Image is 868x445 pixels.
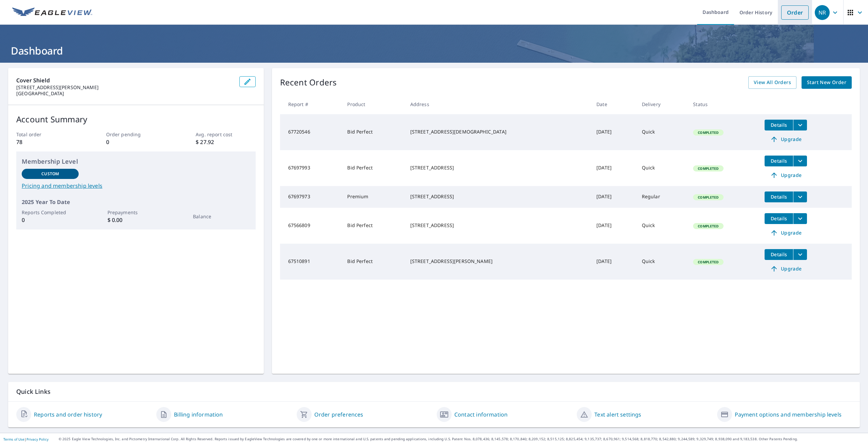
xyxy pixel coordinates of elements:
[769,194,789,200] span: Details
[22,209,79,216] p: Reports Completed
[193,213,250,220] p: Balance
[196,131,255,138] p: Avg. report cost
[34,410,102,419] a: Reports and order history
[59,437,865,442] p: © 2025 Eagle View Technologies, Inc. and Pictometry International Corp. All Rights Reserved. Repo...
[22,198,250,206] p: 2025 Year To Date
[405,94,591,114] th: Address
[41,171,59,177] p: Custom
[454,410,508,419] a: Contact information
[16,113,256,125] p: Account Summary
[769,251,789,258] span: Details
[694,224,723,228] span: Completed
[769,215,789,222] span: Details
[769,122,789,128] span: Details
[765,191,793,202] button: detailsBtn-67697973
[765,120,793,130] button: detailsBtn-67720546
[765,263,807,274] a: Upgrade
[8,44,860,58] h1: Dashboard
[410,128,586,135] div: [STREET_ADDRESS][DEMOGRAPHIC_DATA]
[16,387,852,396] p: Quick Links
[16,90,234,97] p: [GEOGRAPHIC_DATA]
[793,120,807,130] button: filesDropdownBtn-67720546
[106,131,166,138] p: Order pending
[280,186,342,208] td: 67697973
[410,164,586,171] div: [STREET_ADDRESS]
[636,150,688,186] td: Quick
[793,213,807,224] button: filesDropdownBtn-67566809
[280,208,342,244] td: 67566809
[591,244,636,280] td: [DATE]
[342,186,405,208] td: Premium
[280,244,342,280] td: 67510891
[174,410,223,419] a: Billing information
[280,114,342,150] td: 67720546
[591,186,636,208] td: [DATE]
[694,195,723,200] span: Completed
[769,135,803,143] span: Upgrade
[12,7,92,18] img: EV Logo
[694,166,723,171] span: Completed
[807,78,846,87] span: Start New Order
[754,78,791,87] span: View All Orders
[107,216,164,224] p: $ 0.00
[748,76,796,89] a: View All Orders
[636,114,688,150] td: Quick
[636,186,688,208] td: Regular
[196,138,255,146] p: $ 27.92
[765,134,807,145] a: Upgrade
[410,193,586,200] div: [STREET_ADDRESS]
[280,150,342,186] td: 67697993
[636,244,688,280] td: Quick
[815,5,830,20] div: NR
[769,229,803,237] span: Upgrade
[342,94,405,114] th: Product
[16,84,234,90] p: [STREET_ADDRESS][PERSON_NAME]
[688,94,759,114] th: Status
[769,265,803,273] span: Upgrade
[410,258,586,265] div: [STREET_ADDRESS][PERSON_NAME]
[769,158,789,164] span: Details
[106,138,166,146] p: 0
[342,208,405,244] td: Bid Perfect
[280,94,342,114] th: Report #
[16,138,76,146] p: 78
[22,216,79,224] p: 0
[694,260,723,264] span: Completed
[793,249,807,260] button: filesDropdownBtn-67510891
[765,213,793,224] button: detailsBtn-67566809
[16,131,76,138] p: Total order
[280,76,337,89] p: Recent Orders
[769,171,803,179] span: Upgrade
[3,437,24,442] a: Terms of Use
[342,244,405,280] td: Bid Perfect
[765,227,807,238] a: Upgrade
[793,156,807,166] button: filesDropdownBtn-67697993
[765,249,793,260] button: detailsBtn-67510891
[410,222,586,229] div: [STREET_ADDRESS]
[694,130,723,135] span: Completed
[594,410,641,419] a: Text alert settings
[22,157,250,166] p: Membership Level
[591,114,636,150] td: [DATE]
[107,209,164,216] p: Prepayments
[591,150,636,186] td: [DATE]
[342,150,405,186] td: Bid Perfect
[636,208,688,244] td: Quick
[793,191,807,202] button: filesDropdownBtn-67697973
[342,114,405,150] td: Bid Perfect
[26,437,48,442] a: Privacy Policy
[591,94,636,114] th: Date
[3,437,48,441] p: |
[802,76,852,89] a: Start New Order
[765,170,807,181] a: Upgrade
[765,156,793,166] button: detailsBtn-67697993
[16,76,234,84] p: Cover Shield
[781,5,809,20] a: Order
[314,410,363,419] a: Order preferences
[22,182,250,190] a: Pricing and membership levels
[636,94,688,114] th: Delivery
[735,410,842,419] a: Payment options and membership levels
[591,208,636,244] td: [DATE]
